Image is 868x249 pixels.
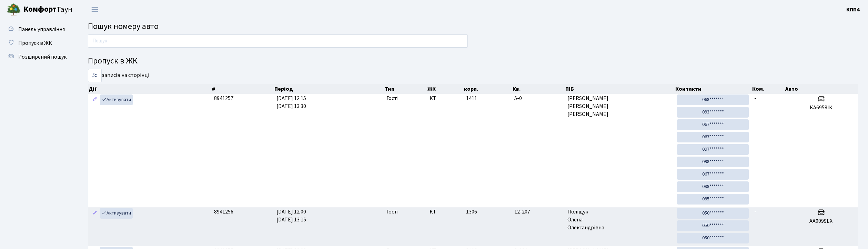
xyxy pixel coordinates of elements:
span: Поліщук Олена Олександрівна [567,208,672,232]
b: Комфорт [23,4,57,15]
b: КПП4 [846,6,860,13]
th: Ком. [751,84,785,94]
a: Редагувати [91,94,99,105]
th: ЖК [427,84,463,94]
a: КПП4 [846,6,860,14]
span: 1306 [466,208,477,216]
h4: Пропуск в ЖК [88,56,858,66]
span: - [754,94,756,102]
span: [DATE] 12:15 [DATE] 13:30 [276,94,306,110]
span: - [754,208,756,216]
span: Розширений пошук [18,53,67,61]
h5: КА6958ІК [787,104,855,111]
a: Активувати [100,208,133,219]
span: КТ [430,208,460,216]
span: 5-0 [514,94,562,102]
span: 8941256 [214,208,233,216]
span: Гості [386,208,398,216]
th: Дії [88,84,211,94]
a: Активувати [100,94,133,105]
input: Пошук [88,34,468,48]
span: [DATE] 12:00 [DATE] 13:15 [276,208,306,223]
span: Гості [386,94,398,102]
th: корп. [463,84,512,94]
select: записів на сторінці [88,69,102,82]
th: Кв. [512,84,565,94]
span: 8941257 [214,94,233,102]
button: Переключити навігацію [86,4,103,15]
a: Редагувати [91,208,99,219]
span: Пошук номеру авто [88,20,159,32]
span: 12-207 [514,208,562,216]
th: Контакти [675,84,751,94]
a: Панель управління [3,22,72,36]
th: Авто [785,84,858,94]
th: Тип [384,84,427,94]
span: Таун [23,4,72,16]
span: [PERSON_NAME] [PERSON_NAME] [PERSON_NAME] [567,94,672,118]
th: Період [274,84,384,94]
th: ПІБ [565,84,675,94]
img: logo.png [7,3,21,17]
span: 1411 [466,94,477,102]
h5: АА0099ЕХ [787,218,855,225]
th: # [211,84,274,94]
label: записів на сторінці [88,69,149,82]
a: Розширений пошук [3,50,72,64]
a: Пропуск в ЖК [3,36,72,50]
span: КТ [430,94,460,102]
span: Пропуск в ЖК [18,39,52,47]
span: Панель управління [18,26,65,33]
